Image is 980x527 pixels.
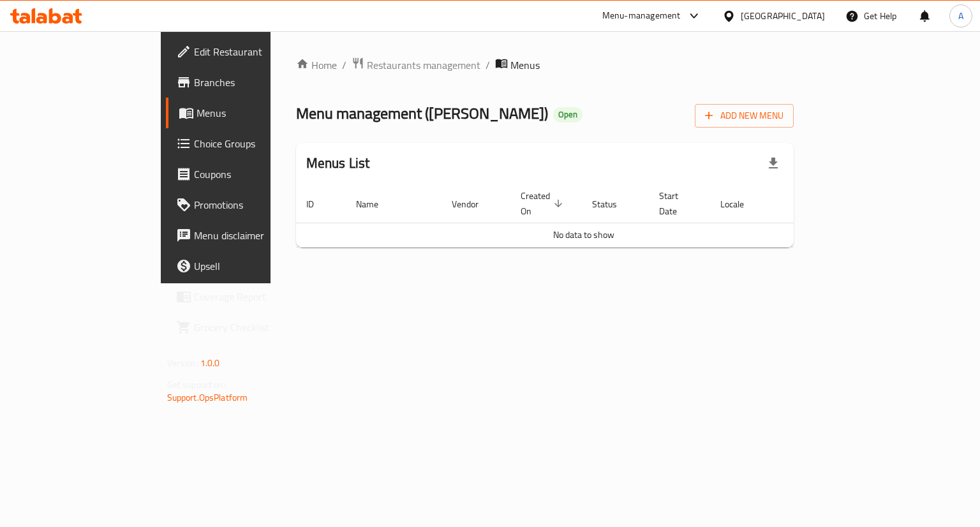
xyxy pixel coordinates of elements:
span: Branches [194,75,315,90]
li: / [486,57,490,73]
span: Upsell [194,258,315,274]
a: Menus [166,98,325,128]
span: 1.0.0 [200,355,220,371]
a: Choice Groups [166,128,325,159]
span: Version: [167,355,198,371]
div: Export file [758,148,789,179]
a: Branches [166,67,325,98]
span: Menus [510,57,540,73]
span: Start Date [659,188,695,219]
button: Add New Menu [695,104,794,128]
a: Restaurants management [352,57,480,73]
a: Coupons [166,159,325,189]
h2: Menus List [306,154,370,173]
span: Add New Menu [705,108,783,124]
span: Restaurants management [367,57,480,73]
a: Edit Restaurant [166,36,325,67]
a: Support.OpsPlatform [167,389,248,406]
span: ID [306,197,330,212]
span: Status [592,197,634,212]
span: Get support on: [167,376,226,393]
nav: breadcrumb [296,57,794,73]
span: Menu management ( [PERSON_NAME] ) [296,99,548,128]
span: Menu disclaimer [194,228,315,243]
table: enhanced table [296,184,872,248]
span: No data to show [553,226,614,243]
span: Promotions [194,197,315,212]
span: Coverage Report [194,289,315,304]
li: / [342,57,346,73]
span: Coupons [194,167,315,182]
div: [GEOGRAPHIC_DATA] [741,9,825,23]
span: Vendor [452,197,495,212]
span: Open [553,109,583,120]
div: Menu-management [602,8,681,24]
span: Created On [521,188,567,219]
a: Grocery Checklist [166,312,325,343]
span: Edit Restaurant [194,44,315,59]
span: Name [356,197,395,212]
a: Menu disclaimer [166,220,325,251]
span: Choice Groups [194,136,315,151]
span: Grocery Checklist [194,320,315,335]
span: Menus [197,105,315,121]
span: A [958,9,963,23]
a: Upsell [166,251,325,281]
span: Locale [720,197,761,212]
a: Coverage Report [166,281,325,312]
th: Actions [776,184,872,223]
a: Promotions [166,189,325,220]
